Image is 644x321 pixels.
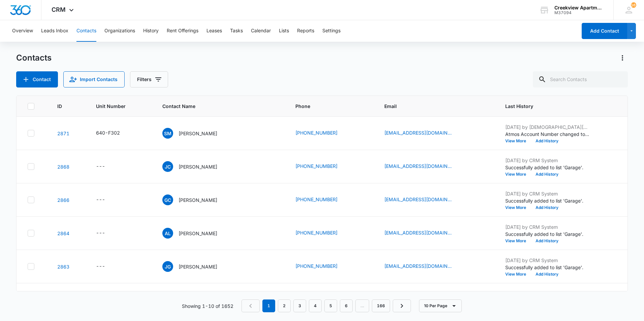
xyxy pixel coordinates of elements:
[384,262,464,271] div: Email - jasmingiese09@gmail.com - Select to Edit Field
[631,2,636,8] span: 162
[41,20,68,42] button: Leads Inbox
[57,131,69,136] a: Navigate to contact details page for Sarai Marquez
[295,262,350,271] div: Phone - (970) 388-0377 - Select to Edit Field
[162,194,229,205] div: Contact Name - Giadan Carrillo - Select to Edit Field
[554,10,604,15] div: account id
[162,261,229,272] div: Contact Name - Jasmin Giese - Select to Edit Field
[57,197,69,203] a: Navigate to contact details page for Giadan Carrillo
[505,230,589,238] p: Successfully added to list 'Garage'.
[384,163,452,170] a: [EMAIL_ADDRESS][DOMAIN_NAME]
[295,129,350,137] div: Phone - (970) 815-1438 - Select to Edit Field
[182,302,233,310] p: Showing 1-10 of 1652
[384,196,452,203] a: [EMAIL_ADDRESS][DOMAIN_NAME]
[96,229,117,237] div: Unit Number - - Select to Edit Field
[162,194,173,205] span: GC
[295,229,337,236] a: [PHONE_NUMBER]
[16,71,58,87] button: Add Contact
[251,20,271,42] button: Calendar
[162,228,229,239] div: Contact Name - Alexis Licon - Select to Edit Field
[384,163,464,171] div: Email - johara372@gmail.com - Select to Edit Field
[96,129,132,137] div: Unit Number - 640-F302 - Select to Edit Field
[505,157,589,164] p: [DATE] by CRM System
[324,299,337,312] a: Page 5
[179,163,217,170] p: [PERSON_NAME]
[384,229,452,236] a: [EMAIL_ADDRESS][DOMAIN_NAME]
[278,299,291,312] a: Page 2
[384,196,464,204] div: Email - giadan3030@gmail.com - Select to Edit Field
[505,103,607,110] span: Last History
[162,128,173,139] span: SM
[143,20,159,42] button: History
[162,161,229,172] div: Contact Name - Jacquelynne C O'Hara - Select to Edit Field
[295,262,337,270] a: [PHONE_NUMBER]
[63,71,125,87] button: Import Contacts
[179,197,217,204] p: [PERSON_NAME]
[57,230,69,236] a: Navigate to contact details page for Alexis Licon
[179,263,217,270] p: [PERSON_NAME]
[295,103,358,110] span: Phone
[297,20,314,42] button: Reports
[505,139,531,143] button: View More
[295,163,337,170] a: [PHONE_NUMBER]
[505,264,589,271] p: Successfully added to list 'Garage'.
[505,172,531,176] button: View More
[241,299,411,312] nav: Pagination
[279,20,289,42] button: Lists
[531,139,563,143] button: Add History
[230,20,243,42] button: Tasks
[531,172,563,176] button: Add History
[57,103,70,110] span: ID
[582,23,627,39] button: Add Contact
[96,196,117,204] div: Unit Number - - Select to Edit Field
[262,299,275,312] em: 1
[372,299,390,312] a: Page 166
[505,190,589,197] p: [DATE] by CRM System
[505,257,589,264] p: [DATE] by CRM System
[505,131,589,138] p: Atmos Account Number changed to 3074377973.
[384,229,464,237] div: Email - alexislicon18@gmail.com - Select to Edit Field
[531,272,563,276] button: Add History
[505,272,531,276] button: View More
[16,53,52,63] h1: Contacts
[295,196,350,204] div: Phone - (970) 451-9794 - Select to Edit Field
[631,2,636,8] div: notifications count
[57,264,69,270] a: Navigate to contact details page for Jasmin Giese
[505,239,531,243] button: View More
[206,20,222,42] button: Leases
[295,163,350,171] div: Phone - (970) 908-2609 - Select to Edit Field
[162,261,173,272] span: JG
[531,206,563,210] button: Add History
[96,196,105,204] div: ---
[384,129,452,136] a: [EMAIL_ADDRESS][DOMAIN_NAME]
[162,228,173,239] span: AL
[96,262,117,271] div: Unit Number - - Select to Edit Field
[505,206,531,210] button: View More
[505,197,589,204] p: Successfully added to list 'Garage'.
[295,129,337,136] a: [PHONE_NUMBER]
[162,161,173,172] span: JC
[96,229,105,237] div: ---
[96,129,120,136] div: 640-F302
[295,229,350,237] div: Phone - (970) 673-3834 - Select to Edit Field
[533,71,628,87] input: Search Contacts
[167,20,198,42] button: Rent Offerings
[322,20,341,42] button: Settings
[130,71,168,87] button: Filters
[384,262,452,270] a: [EMAIL_ADDRESS][DOMAIN_NAME]
[340,299,353,312] a: Page 6
[96,262,105,271] div: ---
[393,299,411,312] a: Next Page
[293,299,306,312] a: Page 3
[384,129,464,137] div: Email - Saraialemans0@gmail.com - Select to Edit Field
[104,20,135,42] button: Organizations
[96,163,105,171] div: ---
[52,6,66,13] span: CRM
[384,103,479,110] span: Email
[309,299,322,312] a: Page 4
[179,230,217,237] p: [PERSON_NAME]
[76,20,96,42] button: Contacts
[505,223,589,230] p: [DATE] by CRM System
[531,239,563,243] button: Add History
[505,123,589,131] p: [DATE] by [DEMOGRAPHIC_DATA][PERSON_NAME]
[554,5,604,10] div: account name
